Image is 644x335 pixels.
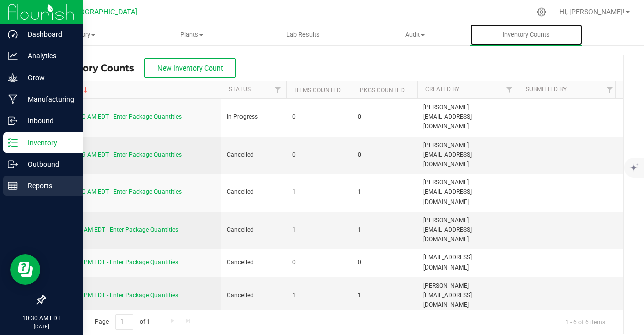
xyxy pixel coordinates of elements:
[292,258,346,267] span: 0
[18,115,78,127] p: Inbound
[18,72,78,84] p: Grow
[51,188,182,195] a: [DATE] 11:20 AM EDT - Enter Package Quantities
[227,150,280,160] span: Cancelled
[358,258,411,267] span: 0
[18,50,78,62] p: Analytics
[8,159,18,169] inline-svg: Outbound
[157,64,223,72] span: New Inventory Count
[8,29,18,39] inline-svg: Dashboard
[559,8,625,16] span: Hi, [PERSON_NAME]!
[5,314,78,323] p: 10:30 AM EDT
[136,24,248,45] a: Plants
[425,86,459,93] a: Created By
[8,116,18,126] inline-svg: Inbound
[423,216,512,245] span: [PERSON_NAME][EMAIL_ADDRESS][DOMAIN_NAME]
[227,258,280,267] span: Cancelled
[86,314,158,330] span: Page of 1
[8,73,18,83] inline-svg: Grow
[489,30,563,39] span: Inventory Counts
[273,30,334,39] span: Lab Results
[10,254,40,285] iframe: Resource center
[227,112,280,122] span: In Progress
[8,94,18,104] inline-svg: Manufacturing
[5,323,78,330] p: [DATE]
[526,86,567,93] a: Submitted By
[358,112,411,122] span: 0
[227,291,280,300] span: Cancelled
[229,86,251,93] a: Status
[358,225,411,235] span: 1
[423,281,512,310] span: [PERSON_NAME][EMAIL_ADDRESS][DOMAIN_NAME]
[501,81,518,98] a: Filter
[423,253,512,272] span: [EMAIL_ADDRESS][DOMAIN_NAME]
[18,137,78,149] p: Inventory
[423,141,512,170] span: [PERSON_NAME][EMAIL_ADDRESS][DOMAIN_NAME]
[144,58,236,78] button: New Inventory Count
[470,24,582,45] a: Inventory Counts
[18,28,78,40] p: Dashboard
[360,87,405,94] a: Pkgs Counted
[51,259,178,266] a: [DATE] 3:15 PM EDT - Enter Package Quantities
[18,93,78,105] p: Manufacturing
[51,226,178,233] a: [DATE] 9:42 AM EDT - Enter Package Quantities
[227,225,280,235] span: Cancelled
[423,103,512,132] span: [PERSON_NAME][EMAIL_ADDRESS][DOMAIN_NAME]
[292,187,346,197] span: 1
[270,81,286,98] a: Filter
[557,314,613,329] span: 1 - 6 of 6 items
[51,113,182,120] a: [DATE] 11:10 AM EDT - Enter Package Quantities
[8,51,18,61] inline-svg: Analytics
[292,291,346,300] span: 1
[358,150,411,160] span: 0
[358,291,411,300] span: 1
[136,30,247,39] span: Plants
[52,62,144,74] span: Inventory Counts
[51,151,182,158] a: [DATE] 10:39 AM EDT - Enter Package Quantities
[602,81,618,98] a: Filter
[294,87,341,94] a: Items Counted
[535,7,548,17] div: Manage settings
[227,187,280,197] span: Cancelled
[359,24,470,45] a: Audit
[292,150,346,160] span: 0
[8,181,18,191] inline-svg: Reports
[18,180,78,192] p: Reports
[115,314,133,330] input: 1
[248,24,359,45] a: Lab Results
[292,112,346,122] span: 0
[51,292,178,299] a: [DATE] 1:34 PM EDT - Enter Package Quantities
[8,138,18,148] inline-svg: Inventory
[18,158,78,170] p: Outbound
[358,187,411,197] span: 1
[423,178,512,207] span: [PERSON_NAME][EMAIL_ADDRESS][DOMAIN_NAME]
[359,30,470,39] span: Audit
[68,8,137,16] span: [GEOGRAPHIC_DATA]
[292,225,346,235] span: 1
